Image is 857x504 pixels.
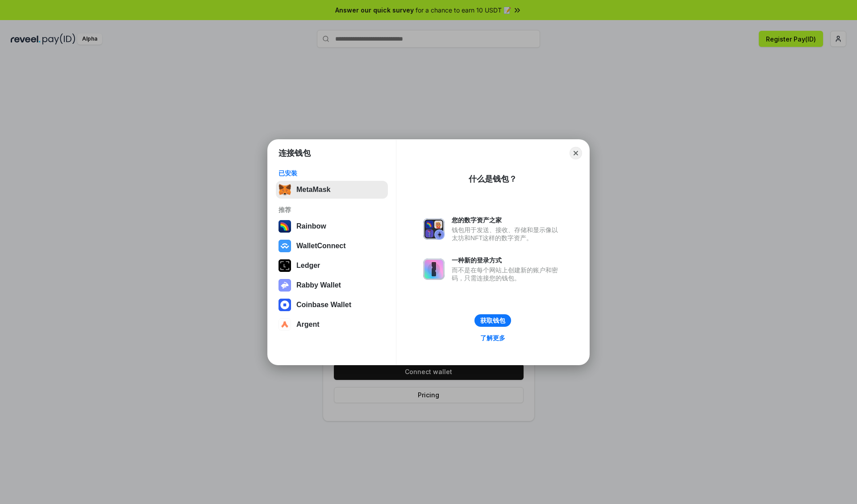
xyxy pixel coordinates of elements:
[279,148,311,158] h1: 连接钱包
[276,276,388,294] button: Rabby Wallet
[279,259,291,272] img: svg+xml,%3Csvg%20xmlns%3D%22http%3A%2F%2Fwww.w3.org%2F2000%2Fsvg%22%20width%3D%2228%22%20height%3...
[452,226,562,242] div: 钱包用于发送、接收、存储和显示像以太坊和NFT这样的数字资产。
[296,242,346,250] div: WalletConnect
[475,332,511,344] a: 了解更多
[279,183,291,196] img: svg+xml,%3Csvg%20fill%3D%22none%22%20height%3D%2233%22%20viewBox%3D%220%200%2035%2033%22%20width%...
[423,218,445,240] img: svg+xml,%3Csvg%20xmlns%3D%22http%3A%2F%2Fwww.w3.org%2F2000%2Fsvg%22%20fill%3D%22none%22%20viewBox...
[276,257,388,275] button: Ledger
[570,147,582,159] button: Close
[423,258,445,280] img: svg+xml,%3Csvg%20xmlns%3D%22http%3A%2F%2Fwww.w3.org%2F2000%2Fsvg%22%20fill%3D%22none%22%20viewBox...
[469,174,517,184] div: 什么是钱包？
[276,296,388,314] button: Coinbase Wallet
[296,301,351,309] div: Coinbase Wallet
[296,281,341,289] div: Rabby Wallet
[474,314,511,327] button: 获取钱包
[279,318,291,331] img: svg+xml,%3Csvg%20width%3D%2228%22%20height%3D%2228%22%20viewBox%3D%220%200%2028%2028%22%20fill%3D...
[276,237,388,255] button: WalletConnect
[279,169,385,177] div: 已安装
[276,217,388,235] button: Rainbow
[480,317,505,325] div: 获取钱包
[452,256,562,264] div: 一种新的登录方式
[296,321,320,329] div: Argent
[452,266,562,282] div: 而不是在每个网站上创建新的账户和密码，只需连接您的钱包。
[279,240,291,252] img: svg+xml,%3Csvg%20width%3D%2228%22%20height%3D%2228%22%20viewBox%3D%220%200%2028%2028%22%20fill%3D...
[480,334,505,342] div: 了解更多
[279,220,291,233] img: svg+xml,%3Csvg%20width%3D%22120%22%20height%3D%22120%22%20viewBox%3D%220%200%20120%20120%22%20fil...
[276,316,388,333] button: Argent
[276,181,388,199] button: MetaMask
[296,186,330,194] div: MetaMask
[452,216,562,224] div: 您的数字资产之家
[279,206,385,214] div: 推荐
[296,262,320,270] div: Ledger
[279,279,291,292] img: svg+xml,%3Csvg%20xmlns%3D%22http%3A%2F%2Fwww.w3.org%2F2000%2Fsvg%22%20fill%3D%22none%22%20viewBox...
[279,299,291,311] img: svg+xml,%3Csvg%20width%3D%2228%22%20height%3D%2228%22%20viewBox%3D%220%200%2028%2028%22%20fill%3D...
[296,222,326,230] div: Rainbow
